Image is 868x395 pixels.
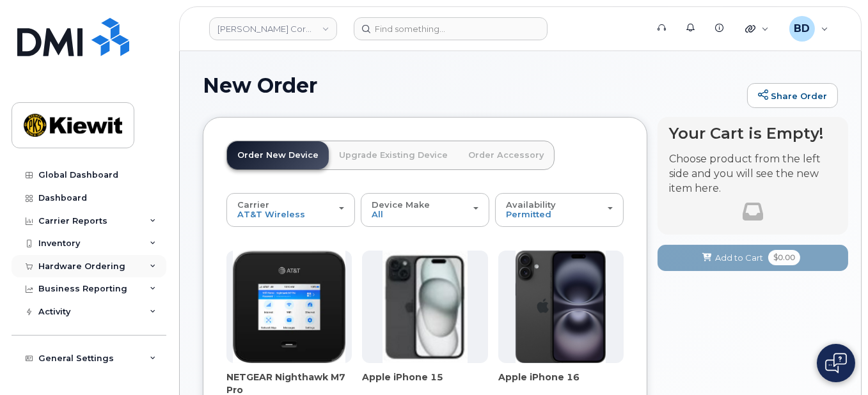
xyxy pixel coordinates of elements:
[227,141,329,169] a: Order New Device
[669,152,837,196] p: Choose product from the left side and you will see the new item here.
[506,209,551,219] span: Permitted
[516,251,606,363] img: iphone_16_plus.png
[233,251,345,363] img: nighthawk_m7_pro.png
[372,199,430,210] span: Device Make
[237,199,269,210] span: Carrier
[825,353,847,373] img: Open chat
[372,209,383,219] span: All
[495,193,624,226] button: Availability Permitted
[203,74,741,97] h1: New Order
[237,209,305,219] span: AT&T Wireless
[361,193,489,226] button: Device Make All
[669,125,837,142] h4: Your Cart is Empty!
[383,251,468,363] img: iphone15.jpg
[768,250,800,265] span: $0.00
[458,141,554,169] a: Order Accessory
[506,199,556,210] span: Availability
[329,141,458,169] a: Upgrade Existing Device
[747,83,838,109] a: Share Order
[658,245,848,271] button: Add to Cart $0.00
[226,193,355,226] button: Carrier AT&T Wireless
[715,252,763,264] span: Add to Cart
